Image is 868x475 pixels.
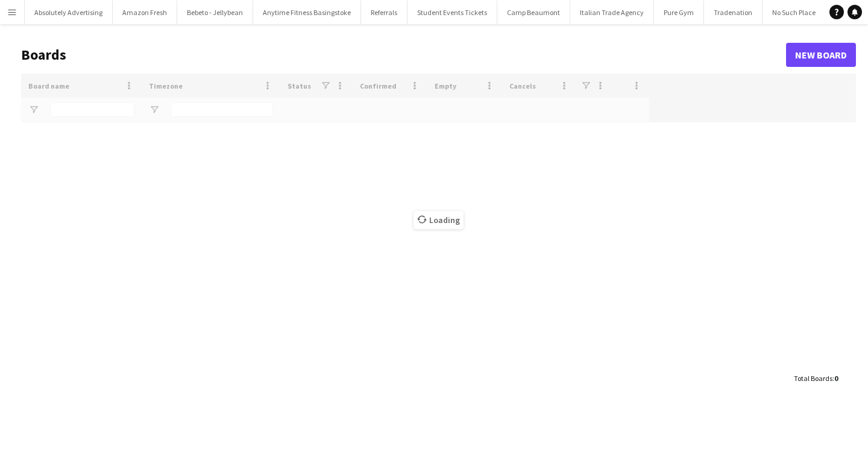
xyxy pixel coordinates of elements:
[794,374,832,383] span: Total Boards
[253,1,361,24] button: Anytime Fitness Basingstoke
[25,1,113,24] button: Absolutely Advertising
[21,46,786,64] h1: Boards
[361,1,407,24] button: Referrals
[786,43,856,67] a: New Board
[763,1,826,24] button: No Such Place
[497,1,570,24] button: Camp Beaumont
[177,1,253,24] button: Bebeto - Jellybean
[407,1,497,24] button: Student Events Tickets
[113,1,177,24] button: Amazon Fresh
[414,211,464,229] span: Loading
[654,1,704,24] button: Pure Gym
[704,1,763,24] button: Tradenation
[570,1,654,24] button: Italian Trade Agency
[834,374,838,383] span: 0
[794,366,838,390] div: :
